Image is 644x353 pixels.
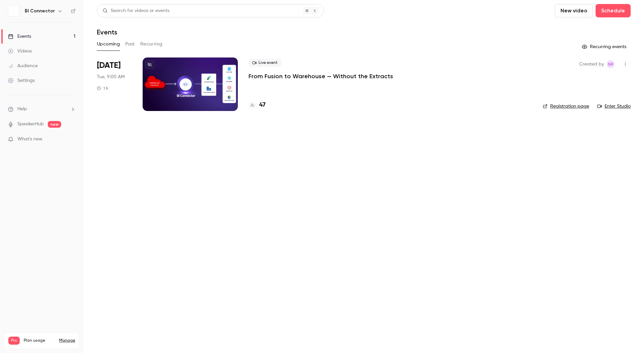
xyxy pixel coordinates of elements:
span: Help [17,106,27,113]
a: Manage [59,338,75,343]
div: Audience [8,63,38,69]
a: SpeakerHub [17,121,44,128]
div: 1 h [97,86,108,91]
h1: Events [97,28,117,36]
a: From Fusion to Warehouse — Without the Extracts [249,72,393,80]
div: Search for videos or events [103,7,169,14]
button: Recurring events [579,41,631,52]
span: Created by [579,60,604,68]
button: Recurring [140,39,163,49]
span: What's new [17,136,42,143]
div: Settings [8,77,35,84]
span: Tue, 9:00 AM [97,74,125,80]
img: BI Connector [8,6,19,16]
button: Past [125,39,135,49]
div: Videos [8,48,32,54]
a: Registration page [543,103,589,110]
li: help-dropdown-opener [8,106,75,113]
div: Events [8,33,31,40]
span: SR [608,60,613,68]
span: Pro [8,337,20,345]
span: [DATE] [97,60,121,71]
div: Aug 19 Tue, 9:00 AM (America/Los Angeles) [97,57,132,111]
span: Shankar Radhakrishnan [607,60,615,68]
a: Enter Studio [597,103,631,110]
button: New video [555,4,593,17]
h6: BI Connector [25,8,55,14]
a: 47 [249,101,266,110]
button: Schedule [596,4,631,17]
span: Plan usage [24,338,55,343]
span: new [48,121,61,128]
h4: 47 [259,101,266,110]
button: Upcoming [97,39,120,49]
span: Live event [249,59,282,67]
